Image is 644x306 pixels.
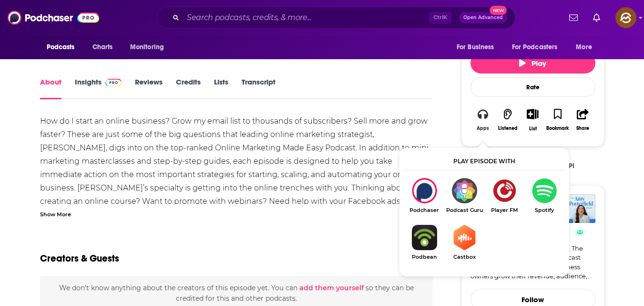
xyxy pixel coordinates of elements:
[545,103,570,137] button: Bookmark
[404,207,444,213] span: Podchaser
[576,41,592,54] span: More
[470,103,495,137] button: Apps
[524,178,564,213] a: SpotifySpotify
[457,41,494,54] span: For Business
[463,15,503,20] span: Open Advanced
[519,59,546,68] span: Play
[615,7,636,28] img: User Profile
[444,225,484,260] a: CastboxCastbox
[404,178,444,213] div: Official Trailer: Online Marketing Made Easy with Amy Porterfield on Podchaser
[569,38,604,56] button: open menu
[484,178,524,213] a: Player FMPlayer FM
[567,194,595,223] img: The Amy Porterfield Show
[615,7,636,28] span: Logged in as hey85204
[444,207,484,213] span: Podcast Guru
[404,153,564,170] div: Play episode with
[214,77,228,99] a: Lists
[40,115,433,302] div: How do I start an online business? Grow my email list to thousands of subscribers? Sell more and ...
[498,126,518,131] div: Listened
[484,207,524,213] span: Player FM
[495,103,520,137] button: Listened
[40,38,87,56] button: open menu
[242,77,276,99] a: Transcript
[444,178,484,213] a: Podcast GuruPodcast Guru
[40,77,61,99] a: About
[570,103,595,137] button: Share
[490,6,507,15] span: New
[8,9,99,27] img: Podchaser - Follow, Share and Rate Podcasts
[130,41,164,54] span: Monitoring
[546,126,569,131] div: Bookmark
[176,77,201,99] a: Credits
[135,77,163,99] a: Reviews
[565,10,582,26] a: Show notifications dropdown
[157,7,515,29] div: Search podcasts, credits, & more...
[506,38,572,56] button: open menu
[59,284,414,303] span: We don't know anything about the creators of this episode yet . You can so they can be credited f...
[40,253,119,264] h2: Creators & Guests
[470,77,595,97] div: Rate
[450,38,506,56] button: open menu
[299,284,364,292] button: add them yourself
[589,10,604,26] a: Show notifications dropdown
[524,207,564,213] span: Spotify
[105,79,122,86] img: Podchaser Pro
[459,12,507,23] button: Open AdvancedNew
[444,254,484,260] span: Castbox
[523,109,542,119] button: Show More Button
[477,126,489,131] div: Apps
[404,225,444,260] a: PodbeanPodbean
[429,11,451,24] span: Ctrl K
[615,7,636,28] button: Show profile menu
[520,103,545,137] div: Show More ButtonList
[576,126,589,131] div: Share
[529,126,537,132] div: List
[47,41,75,54] span: Podcasts
[512,41,558,54] span: For Podcasters
[404,254,444,260] span: Podbean
[75,77,122,99] a: InsightsPodchaser Pro
[86,38,119,56] a: Charts
[470,53,595,74] button: Play
[183,10,429,25] input: Search podcasts, credits, & more...
[92,41,113,54] span: Charts
[123,38,176,56] button: open menu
